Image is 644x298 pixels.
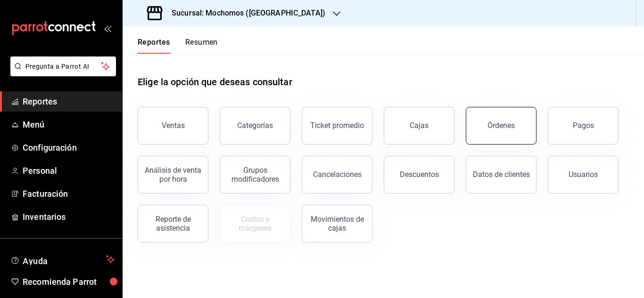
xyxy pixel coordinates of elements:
button: Grupos modificadores [220,156,290,193]
button: Pregunta a Parrot AI [10,56,116,76]
span: Reportes [23,95,115,108]
h3: Sucursal: Mochomos ([GEOGRAPHIC_DATA]) [164,8,325,19]
div: Órdenes [487,121,515,130]
button: open_drawer_menu [104,24,111,32]
button: Ticket promedio [302,107,372,145]
button: Ventas [138,107,208,145]
span: Inventarios [23,210,115,223]
div: Costos y márgenes [226,215,284,233]
div: Reporte de asistencia [144,215,202,233]
div: Descuentos [400,170,439,179]
button: Categorías [220,107,290,145]
button: Descuentos [384,156,454,193]
div: Grupos modificadores [226,166,284,184]
h1: Elige la opción que deseas consultar [138,75,292,89]
span: Configuración [23,141,115,154]
a: Pregunta a Parrot AI [7,68,116,78]
button: Contrata inventarios para ver este reporte [220,205,290,242]
div: Pagos [573,121,594,130]
button: Usuarios [548,156,619,193]
div: Usuarios [569,170,598,179]
span: Personal [23,164,115,177]
button: Pagos [548,107,619,145]
span: Facturación [23,187,115,200]
span: Menú [23,118,115,131]
div: Movimientos de cajas [308,215,366,233]
button: Reporte de asistencia [138,205,208,242]
span: Pregunta a Parrot AI [25,62,101,72]
div: Ventas [162,121,185,130]
button: Movimientos de cajas [302,205,372,242]
button: Datos de clientes [466,156,537,193]
button: Resumen [185,38,218,54]
div: Ticket promedio [310,121,364,130]
button: Cajas [384,107,454,145]
span: Recomienda Parrot [23,275,115,288]
span: Ayuda [23,254,102,265]
div: Cajas [410,121,429,130]
div: Cancelaciones [313,170,362,179]
div: Análisis de venta por hora [144,166,202,184]
button: Cancelaciones [302,156,372,193]
button: Reportes [138,38,170,54]
div: navigation tabs [138,38,218,54]
div: Datos de clientes [473,170,530,179]
button: Órdenes [466,107,537,145]
div: Categorías [237,121,273,130]
button: Análisis de venta por hora [138,156,208,193]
